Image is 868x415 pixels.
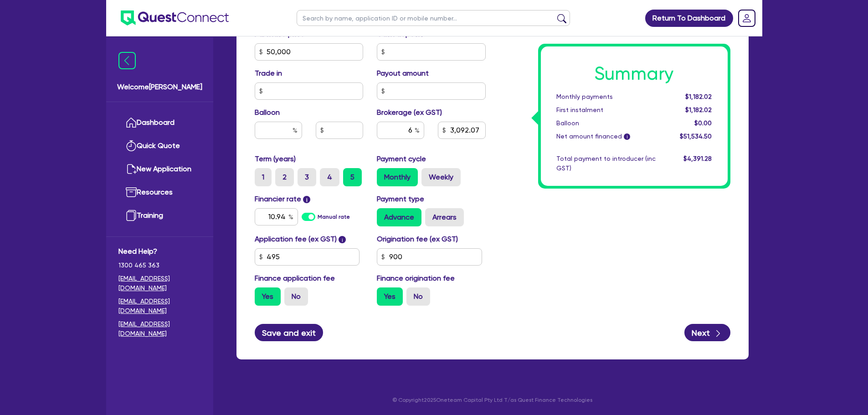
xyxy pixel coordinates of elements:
label: Manual rate [318,213,350,221]
h1: Summary [556,63,712,85]
label: Trade in [255,68,282,79]
a: [EMAIL_ADDRESS][DOMAIN_NAME] [118,274,201,293]
img: new-application [126,164,137,174]
label: Payment type [377,194,424,205]
span: $1,182.02 [685,93,712,100]
label: 3 [298,168,316,186]
a: Quick Quote [118,134,201,158]
label: Finance origination fee [377,273,455,284]
div: Monthly payments [550,92,663,102]
label: No [284,287,308,306]
label: No [406,287,430,306]
span: $51,534.50 [680,133,712,140]
label: 4 [320,168,339,186]
label: Application fee (ex GST) [255,234,337,245]
span: Need Help? [118,246,201,257]
label: Payment cycle [377,154,426,164]
label: Term (years) [255,154,296,164]
label: 5 [343,168,362,186]
label: Payout amount [377,68,429,79]
span: i [339,236,346,243]
label: Arrears [425,208,464,226]
a: New Application [118,158,201,181]
div: Balloon [550,118,663,128]
a: Dashboard [118,111,201,134]
label: Monthly [377,168,418,186]
button: Next [684,324,730,341]
span: i [303,196,310,203]
p: © Copyright 2025 Oneteam Capital Pty Ltd T/as Quest Finance Technologies [230,396,755,404]
label: Balloon [255,107,280,118]
img: quest-connect-logo-blue [121,10,229,26]
label: Finance application fee [255,273,335,284]
img: resources [126,187,137,198]
label: Financier rate [255,194,311,205]
a: [EMAIL_ADDRESS][DOMAIN_NAME] [118,319,201,338]
span: $0.00 [694,119,712,127]
span: $1,182.02 [685,106,712,113]
label: Yes [255,287,281,306]
a: Return To Dashboard [645,10,733,27]
img: quick-quote [126,140,137,151]
span: i [624,134,630,140]
label: Advance [377,208,421,226]
span: Welcome [PERSON_NAME] [117,82,202,92]
a: Dropdown toggle [735,6,759,30]
input: Search by name, application ID or mobile number... [297,10,570,26]
label: Origination fee (ex GST) [377,234,458,245]
a: [EMAIL_ADDRESS][DOMAIN_NAME] [118,297,201,316]
label: Yes [377,287,403,306]
label: 1 [255,168,272,186]
button: Save and exit [255,324,324,341]
label: Weekly [421,168,461,186]
div: First instalment [550,105,663,115]
div: Total payment to introducer (inc GST) [550,154,663,173]
div: Net amount financed [550,132,663,141]
a: Training [118,204,201,227]
span: 1300 465 363 [118,261,201,270]
img: training [126,210,137,221]
label: Brokerage (ex GST) [377,107,442,118]
a: Resources [118,181,201,204]
label: 2 [275,168,294,186]
img: icon-menu-close [118,52,136,69]
span: $4,391.28 [683,155,712,162]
